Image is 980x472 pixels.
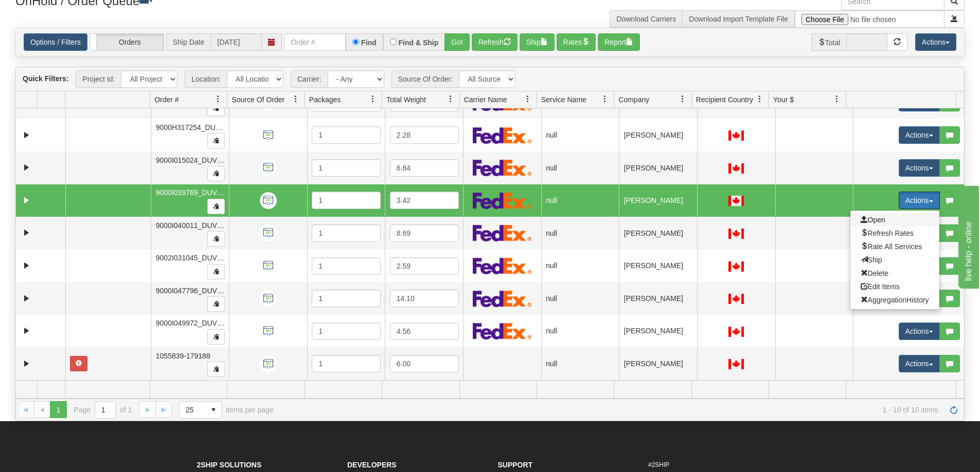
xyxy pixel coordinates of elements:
[20,161,33,174] a: Expand
[74,401,132,419] span: Page of 1
[444,33,470,51] button: Go!
[20,357,33,370] a: Expand
[596,90,614,108] a: Service Name filter column settings
[361,39,377,46] label: Find
[541,250,619,282] td: null
[861,229,914,237] span: Refresh Rates
[260,192,277,209] img: API
[472,33,518,51] button: Refresh
[90,34,164,50] label: Orders
[861,269,888,277] span: Delete
[728,261,744,272] img: CA
[179,401,222,419] span: Page sizes drop down
[197,461,262,469] strong: 2Ship Solutions
[20,226,33,239] a: Expand
[347,461,397,469] strong: Developers
[205,402,222,418] span: select
[156,156,226,164] span: 9000I015024_DUVET
[291,70,328,88] span: Carrier:
[166,33,210,51] span: Ship Date
[696,95,753,105] span: Recipient Country
[616,15,676,23] a: Download Carriers
[186,405,199,415] span: 25
[154,95,179,105] span: Order #
[179,401,274,419] span: items per page
[473,323,532,339] img: FedEx Express®
[386,95,426,105] span: Total Weight
[156,254,226,262] span: 9002I031045_DUVET
[728,294,744,304] img: CA
[541,315,619,348] td: null
[20,325,33,337] a: Expand
[861,216,885,224] span: Open
[861,282,900,291] span: Edit Items
[795,10,945,28] input: Import
[728,359,744,369] img: CA
[541,347,619,380] td: null
[619,152,697,184] td: [PERSON_NAME]
[861,296,929,304] span: AggregationHistory
[20,129,33,142] a: Expand
[207,231,225,247] button: Copy to clipboard
[619,282,697,315] td: [PERSON_NAME]
[260,224,277,241] img: API
[50,401,66,418] span: Page 1
[260,127,277,144] img: API
[915,33,956,51] button: Actions
[473,290,532,307] img: FedEx Express®
[850,213,939,226] a: Open
[728,327,744,337] img: CA
[956,183,979,288] iframe: chat widget
[23,73,68,84] label: Quick Filters:
[728,229,744,239] img: CA
[156,188,226,197] span: 9000I039769_DUVET
[557,33,596,51] button: Rates
[473,127,532,144] img: FedEx Express®
[619,119,697,152] td: [PERSON_NAME]
[260,355,277,372] img: API
[541,95,586,105] span: Service Name
[689,15,788,23] a: Download Import Template File
[16,67,964,91] div: grid toolbar
[309,95,341,105] span: Packages
[76,70,121,88] span: Project Id:
[260,257,277,274] img: API
[20,292,33,305] a: Expand
[619,250,697,282] td: [PERSON_NAME]
[207,166,225,181] button: Copy to clipboard
[442,90,459,108] a: Total Weight filter column settings
[520,33,555,51] button: Ship
[464,95,507,105] span: Carrier Name
[619,184,697,217] td: [PERSON_NAME]
[20,259,33,272] a: Expand
[811,33,847,51] span: Total
[364,90,382,108] a: Packages filter column settings
[619,347,697,380] td: [PERSON_NAME]
[899,126,940,144] button: Actions
[156,287,226,295] span: 9000I047796_DUVET
[391,70,459,88] span: Source Of Order:
[399,39,439,46] label: Find & Ship
[899,323,940,340] button: Actions
[156,221,226,230] span: 9000I040011_DUVET
[541,152,619,184] td: null
[8,6,95,18] div: live help - online
[541,282,619,315] td: null
[899,355,940,372] button: Actions
[287,90,305,108] a: Source Of Order filter column settings
[231,95,284,105] span: Source Of Order
[473,159,532,176] img: FedEx Express®
[619,217,697,250] td: [PERSON_NAME]
[207,296,225,312] button: Copy to clipboard
[498,461,533,469] strong: Support
[541,184,619,217] td: null
[207,362,225,377] button: Copy to clipboard
[618,95,649,105] span: Company
[946,401,962,418] a: Refresh
[751,90,769,108] a: Recipient Country filter column settings
[260,323,277,339] img: API
[207,264,225,279] button: Copy to clipboard
[541,119,619,152] td: null
[284,33,346,51] input: Order #
[541,217,619,250] td: null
